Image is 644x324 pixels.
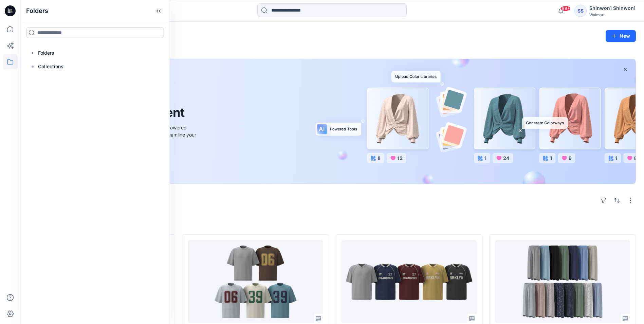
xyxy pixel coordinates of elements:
div: Walmart [589,12,636,17]
a: TBD_WN SOCCER GRAPHIC TEE [342,240,477,323]
div: SS [574,5,587,17]
button: New [606,30,636,42]
p: Collections [38,62,63,71]
span: 99+ [560,6,571,11]
h4: Styles [29,219,636,228]
a: WMJS-S22632_ADM_JS MODAL SPAN PANTS [495,240,630,323]
a: TBD_WN WAFFLE GRAPHIC TEE [188,240,323,323]
div: Shinwon1 Shinwon1 [589,4,636,12]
